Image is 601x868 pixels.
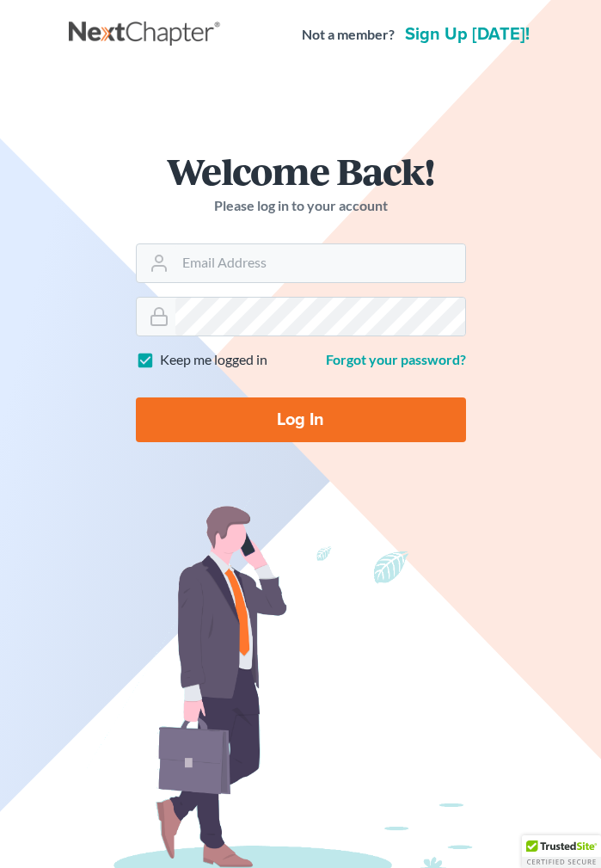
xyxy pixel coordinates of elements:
p: Please log in to your account [136,196,466,216]
h1: Welcome Back! [136,152,466,189]
a: Sign up [DATE]! [402,26,533,43]
strong: Not a member? [302,25,395,45]
label: Keep me logged in [160,350,267,370]
div: TrustedSite Certified [522,835,601,868]
input: Log In [136,397,466,442]
a: Forgot your password? [326,351,466,367]
input: Email Address [175,244,465,282]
